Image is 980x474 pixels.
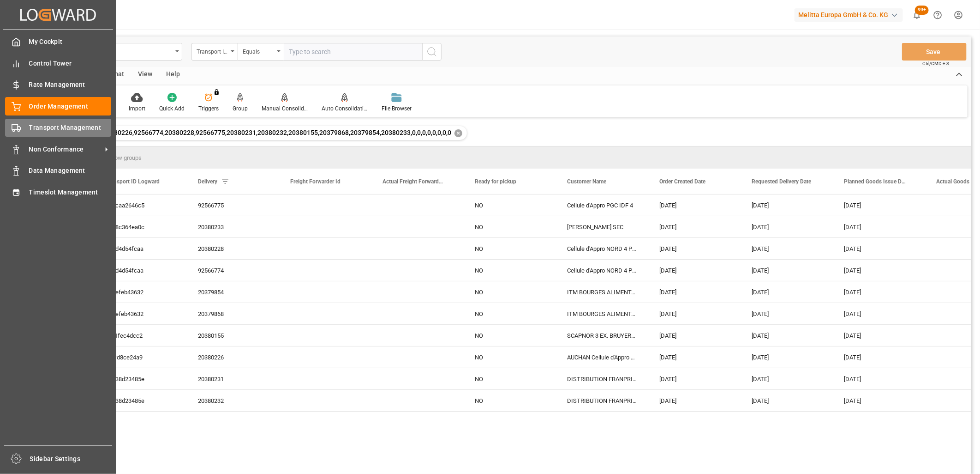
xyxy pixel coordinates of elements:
[741,238,833,259] div: [DATE]
[187,260,279,281] div: 92566774
[648,238,741,259] div: [DATE]
[464,303,556,324] div: NO
[556,281,648,303] div: ITM BOURGES ALIMENTAIRE INT
[464,390,556,411] div: NO
[187,368,279,389] div: 20380231
[927,5,948,25] button: Help Center
[922,60,949,67] span: Ctrl/CMD + S
[238,43,284,61] button: open menu
[103,129,451,136] span: 20380226,92566774,20380228,92566775,20380231,20380232,20380155,20379868,20379854,20380233,0,0,0,0...
[795,6,907,24] button: Melitta Europa GmbH & Co. KG
[262,104,308,113] div: Manual Consolidation
[659,178,705,185] span: Order Created Date
[795,8,903,22] div: Melitta Europa GmbH & Co. KG
[29,166,112,176] span: Data Management
[29,145,102,154] span: Non Conformance
[5,54,111,72] a: Control Tower
[187,303,279,324] div: 20379868
[464,194,556,216] div: NO
[556,368,648,389] div: DISTRIBUTION FRANPRIX (DFP)
[464,368,556,389] div: NO
[833,303,925,324] div: [DATE]
[95,390,187,411] div: 98238d23485e
[187,390,279,411] div: 20380232
[422,43,442,61] button: search button
[5,162,111,180] a: Data Management
[556,216,648,237] div: [PERSON_NAME] SEC
[95,194,187,216] div: 659caa2646c5
[95,238,187,259] div: 9a4d4d54fcaa
[159,67,187,83] div: Help
[752,178,811,185] span: Requested Delivery Date
[290,178,341,185] span: Freight Forwarder Id
[5,97,111,115] a: Order Management
[475,178,516,185] span: Ready for pickup
[95,281,187,303] div: b8aefeb43632
[382,104,412,113] div: File Browser
[464,346,556,368] div: NO
[741,368,833,389] div: [DATE]
[243,45,274,56] div: Equals
[833,368,925,389] div: [DATE]
[648,325,741,346] div: [DATE]
[648,216,741,237] div: [DATE]
[197,45,228,56] div: Transport ID Logward
[191,43,238,61] button: open menu
[833,325,925,346] div: [DATE]
[29,102,112,111] span: Order Management
[844,178,906,185] span: Planned Goods Issue Date
[95,260,187,281] div: 9a4d4d54fcaa
[30,454,113,464] span: Sidebar Settings
[5,119,111,137] a: Transport Management
[833,390,925,411] div: [DATE]
[648,281,741,303] div: [DATE]
[233,104,248,113] div: Group
[95,346,187,368] div: af8fd8ce24a9
[129,104,145,113] div: Import
[833,238,925,259] div: [DATE]
[29,37,112,47] span: My Cockpit
[648,346,741,368] div: [DATE]
[833,216,925,237] div: [DATE]
[464,281,556,303] div: NO
[907,5,927,25] button: show 100 new notifications
[159,104,185,113] div: Quick Add
[95,303,187,324] div: b8aefeb43632
[187,281,279,303] div: 20379854
[741,216,833,237] div: [DATE]
[29,188,112,197] span: Timeslot Management
[322,104,368,113] div: Auto Consolidation
[648,260,741,281] div: [DATE]
[556,260,648,281] div: Cellule d'Appro NORD 4 PGC
[556,194,648,216] div: Cellule d'Appro PGC IDF 4
[741,260,833,281] div: [DATE]
[284,43,422,61] input: Type to search
[648,194,741,216] div: [DATE]
[29,123,112,133] span: Transport Management
[556,390,648,411] div: DISTRIBUTION FRANPRIX (DFP)
[5,33,111,51] a: My Cockpit
[833,281,925,303] div: [DATE]
[741,194,833,216] div: [DATE]
[556,325,648,346] div: SCAPNOR 3 EX. BRUYERES S/[GEOGRAPHIC_DATA]
[95,216,187,237] div: e398c364ea0c
[198,178,217,185] span: Delivery
[95,368,187,389] div: 98238d23485e
[382,178,444,185] span: Actual Freight Forwarder Id
[464,238,556,259] div: NO
[567,178,606,185] span: Customer Name
[741,325,833,346] div: [DATE]
[187,325,279,346] div: 20380155
[131,67,159,83] div: View
[556,238,648,259] div: Cellule d'Appro NORD 4 PGC
[556,346,648,368] div: AUCHAN Cellule d'Appro PGC IDF 1
[5,76,111,94] a: Rate Management
[5,183,111,201] a: Timeslot Management
[556,303,648,324] div: ITM BOURGES ALIMENTAIRE INT
[187,238,279,259] div: 20380228
[464,216,556,237] div: NO
[741,303,833,324] div: [DATE]
[187,346,279,368] div: 20380226
[741,281,833,303] div: [DATE]
[741,390,833,411] div: [DATE]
